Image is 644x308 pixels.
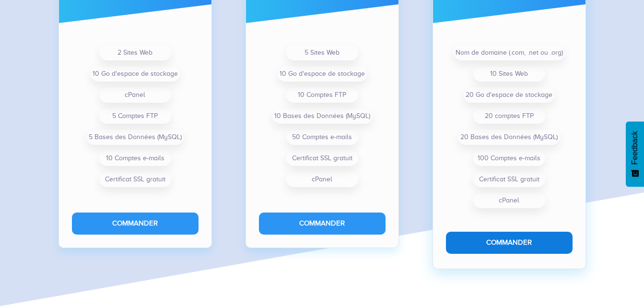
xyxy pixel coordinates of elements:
li: 20 comptes FTP [473,108,545,124]
li: 5 Bases des Données (MySQL) [87,130,184,145]
li: 10 Bases des Données (MySQL) [272,108,372,124]
li: Certificat SSL gratuit [286,151,358,166]
li: 2 Sites Web [99,45,171,60]
li: Certificat SSL gratuit [473,172,545,187]
li: cPanel [473,193,545,208]
li: 20 Bases des Données (MySQL) [458,130,560,145]
li: 50 Comptes e-mails [286,130,358,145]
li: 5 Comptes FTP [99,108,171,124]
li: 10 Comptes e-mails [99,151,171,166]
li: Certificat SSL gratuit [99,172,171,187]
li: 10 Sites Web [473,66,545,82]
li: 20 Go d'espace de stockage [464,87,554,103]
li: 10 Go d'espace de stockage [91,66,180,82]
button: Commander [72,213,199,234]
li: 10 Comptes FTP [286,87,358,103]
li: cPanel [99,87,171,103]
span: Feedback [631,131,639,165]
button: Feedback - Afficher l’enquête [626,121,644,187]
button: Commander [259,213,386,234]
button: Commander [446,232,573,253]
li: 100 Comptes e-mails [473,151,545,166]
li: 10 Go d'espace de stockage [278,66,367,82]
li: cPanel [286,172,358,187]
li: Nom de domaine (.com, .net ou .org) [454,45,565,60]
li: 5 Sites Web [286,45,358,60]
